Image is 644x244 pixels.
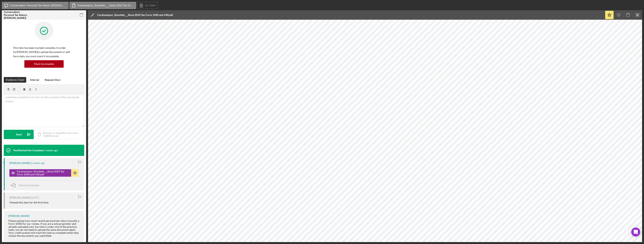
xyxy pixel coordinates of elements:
label: 11. Form [145,4,156,7]
div: Farahanipour_Roozbeh___Rona 2024 Tax Form 1040 and 540.pdf [97,13,173,16]
span: Move Documents [19,184,39,187]
div: Please upload your most recent personal tax return (usually a Form 1040) for our review. If you a... [8,219,80,237]
div: [PERSON_NAME] [8,214,29,217]
button: Mark Incomplete [24,60,64,68]
div: You Marked this Complete [13,149,43,152]
div: Send [16,130,22,139]
button: Farahanipour_Roozbeh___Rona 2024 Tax Form 1040 and 540.pdf [69,2,136,9]
div: Conversation: Personal Tax Return ([PERSON_NAME]) [4,10,30,19]
div: [PERSON_NAME] [9,162,30,165]
div: Internal [30,77,39,83]
button: Conversation: Personal Tax Return ([PERSON_NAME]) [2,2,69,9]
p: This item has been marked complete. In order for [PERSON_NAME] to upload documents or edit form d... [13,46,75,58]
div: Request Docs [45,77,60,83]
time: 2025-09-11 19:39 [44,149,58,152]
time: 2025-09-08 20:14 [31,162,45,165]
div: Viewed this item for the first time. [9,201,49,204]
button: Internal [28,77,41,83]
div: Mark Incomplete [34,60,54,68]
label: Conversation: Personal Tax Return ([PERSON_NAME]) [10,4,66,7]
div: Visible to Client [6,77,24,83]
button: 11. Form [137,2,158,9]
button: Visible to Client [4,77,26,83]
button: Farahanipour_Roozbeh___Rona 2024 Tax Form 1040 and 540.pdf [9,169,79,177]
button: Request Docs [43,77,62,83]
div: Open Intercom Messenger [631,228,640,237]
time: 2025-08-29 19:49 [31,196,39,199]
button: Send [4,130,34,139]
button: Move Documents [9,181,43,190]
label: Farahanipour_Roozbeh___Rona 2024 Tax Form 1040 and 540.pdf [78,4,134,7]
div: Farahanipour_Roozbeh___Rona 2024 Tax Form 1040 and 540.pdf [17,170,69,176]
div: [PERSON_NAME] [9,196,30,199]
